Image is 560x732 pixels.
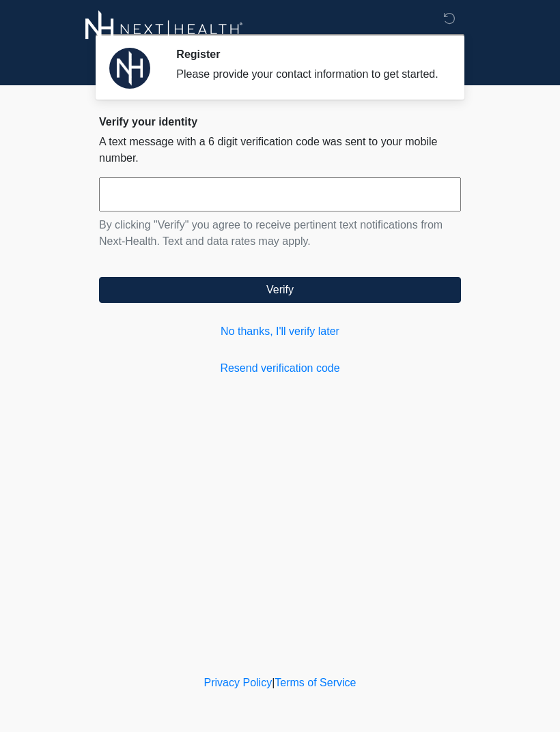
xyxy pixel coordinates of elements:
a: Resend verification code [99,360,461,377]
a: | [272,677,275,688]
p: By clicking "Verify" you agree to receive pertinent text notifications from Next-Health. Text and... [99,217,461,250]
div: Please provide your contact information to get started. [176,66,440,83]
img: Next-Health Logo [85,10,243,48]
a: Terms of Service [275,677,356,688]
p: A text message with a 6 digit verification code was sent to your mobile number. [99,134,461,166]
a: No thanks, I'll verify later [99,323,461,340]
img: Agent Avatar [109,48,150,89]
a: Privacy Policy [204,677,272,688]
h2: Verify your identity [99,115,461,128]
button: Verify [99,277,461,303]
